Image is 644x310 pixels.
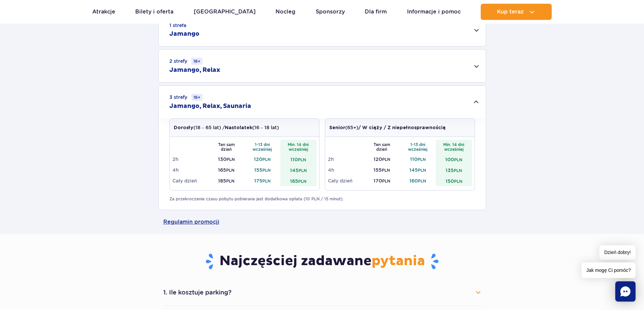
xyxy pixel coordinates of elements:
td: 185 [208,175,244,186]
button: 1. Ile kosztuje parking? [163,285,481,300]
small: PLN [299,168,307,173]
small: PLN [454,157,462,162]
small: PLN [382,178,390,184]
a: Atrakcje [92,4,115,20]
span: Dzień dobry! [599,245,636,260]
small: 16+ [191,94,202,101]
strong: Nastolatek [225,125,252,130]
small: 3 strefy [169,94,202,101]
th: 1-13 dni wcześniej [400,140,436,154]
small: PLN [226,178,234,184]
small: 2 strefy [169,58,202,65]
td: 145 [400,165,436,175]
h2: Jamango, Relax [169,66,220,74]
small: PLN [382,168,390,173]
strong: Senior [329,125,345,130]
a: Regulamin promocji [163,210,481,234]
small: PLN [418,178,426,184]
small: PLN [262,178,270,184]
small: PLN [226,157,235,162]
td: 2h [172,154,209,165]
td: 170 [364,175,400,186]
small: PLN [262,157,270,162]
td: 2h [328,154,364,165]
span: pytania [372,253,425,270]
a: Bilety i oferta [135,4,173,20]
small: 1 strefa [169,22,186,29]
a: [GEOGRAPHIC_DATA] [194,4,256,20]
span: Jak mogę Ci pomóc? [581,262,636,278]
td: 120 [244,154,281,165]
a: Dla firm [365,4,387,20]
td: 110 [280,154,316,165]
th: Ten sam dzień [208,140,244,154]
small: PLN [298,179,306,184]
td: 120 [364,154,400,165]
td: Cały dzień [328,175,364,186]
span: Kup teraz [497,9,524,15]
small: PLN [262,168,270,173]
td: 165 [208,165,244,175]
small: PLN [454,168,462,173]
strong: Dorosły [174,125,193,130]
p: (65+) [329,124,446,131]
small: PLN [382,157,390,162]
th: 1-13 dni wcześniej [244,140,281,154]
td: 150 [436,175,472,186]
small: 16+ [191,58,202,65]
th: Min. 14 dni wcześniej [436,140,472,154]
th: Ten sam dzień [364,140,400,154]
td: 155 [244,165,281,175]
td: Cały dzień [172,175,209,186]
h3: Najczęściej zadawane [163,253,481,270]
small: PLN [298,157,306,162]
h2: Jamango [169,30,199,38]
th: Min. 14 dni wcześniej [280,140,316,154]
small: PLN [454,179,462,184]
button: Kup teraz [481,4,552,20]
p: (18 – 65 lat) / (16 – 18 lat) [174,124,279,131]
td: 4h [172,165,209,175]
p: Za przekroczenie czasu pobytu pobierana jest dodatkowa opłata (10 PLN / 15 minut). [169,196,475,202]
td: 100 [436,154,472,165]
td: 155 [364,165,400,175]
a: Informacje i pomoc [407,4,461,20]
h2: Jamango, Relax, Saunaria [169,102,251,110]
strong: / W ciąży / Z niepełnosprawnością [358,125,446,130]
a: Nocleg [276,4,295,20]
td: 160 [400,175,436,186]
td: 110 [400,154,436,165]
small: PLN [418,168,426,173]
a: Sponsorzy [316,4,345,20]
td: 165 [280,175,316,186]
td: 135 [436,165,472,175]
small: PLN [226,168,234,173]
td: 175 [244,175,281,186]
div: Chat [615,281,636,302]
small: PLN [418,157,426,162]
td: 130 [208,154,244,165]
td: 4h [328,165,364,175]
td: 145 [280,165,316,175]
